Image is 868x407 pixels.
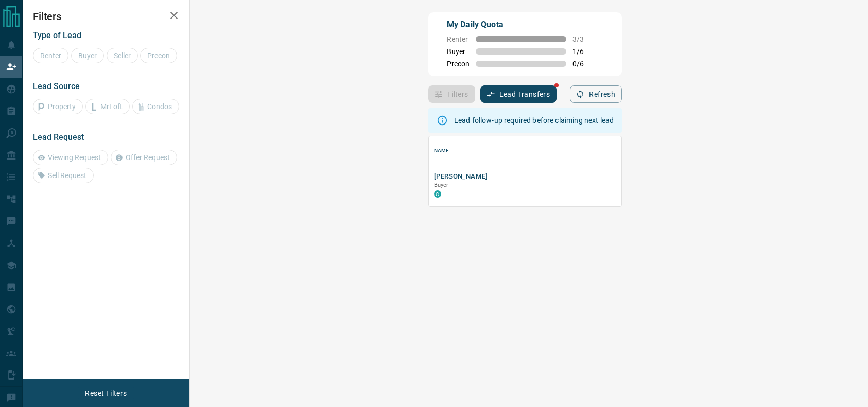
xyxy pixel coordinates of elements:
div: Name [429,136,681,165]
span: Precon [447,60,470,68]
span: Lead Request [33,132,84,142]
h2: Filters [33,10,179,23]
button: [PERSON_NAME] [434,172,488,182]
span: Buyer [447,47,470,56]
span: Lead Source [33,81,80,91]
button: Reset Filters [78,384,133,402]
span: Buyer [434,182,449,188]
div: Name [434,136,449,165]
span: Type of Lead [33,30,81,40]
button: Lead Transfers [480,85,557,103]
span: 1 / 6 [572,47,595,56]
button: Refresh [570,85,622,103]
span: 3 / 3 [572,35,595,43]
span: 0 / 6 [572,60,595,68]
div: condos.ca [434,190,441,198]
div: Lead follow-up required before claiming next lead [454,111,614,130]
p: My Daily Quota [447,19,595,31]
span: Renter [447,35,470,43]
